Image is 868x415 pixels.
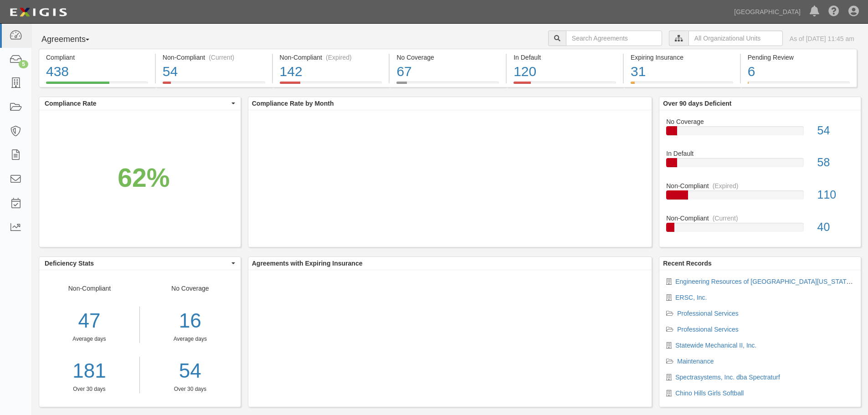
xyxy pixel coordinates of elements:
a: No Coverage67 [390,82,506,89]
a: Statewide Mechanical II, Inc. [675,342,756,349]
b: Recent Records [663,260,712,267]
div: In Default [659,149,861,158]
div: 6 [748,62,850,82]
div: No Coverage [396,53,499,62]
div: Non-Compliant [39,284,140,393]
a: Non-Compliant(Current)54 [156,82,272,89]
button: Deficiency Stats [39,257,241,270]
div: (Expired) [326,53,352,62]
a: Expiring Insurance31 [624,82,740,89]
a: ERSC, Inc. [675,294,707,301]
img: logo-5460c22ac91f19d4615b14bd174203de0afe785f0fc80cf4dbbc73dc1793850b.png [7,4,70,20]
div: Over 30 days [39,385,139,393]
div: 142 [280,62,382,82]
b: Agreements with Expiring Insurance [252,260,363,267]
div: 62% [118,159,169,197]
a: 54 [147,357,234,385]
input: All Organizational Units [688,31,783,46]
a: 181 [39,357,139,385]
a: Professional Services [677,326,739,333]
div: 16 [147,307,234,335]
div: 58 [811,154,861,171]
a: Chino Hills Girls Softball [675,389,744,397]
a: [GEOGRAPHIC_DATA] [729,3,805,21]
div: 40 [811,219,861,236]
i: Help Center - Complianz [828,6,839,17]
a: Maintenance [677,358,714,365]
a: Compliant438 [39,82,155,89]
div: Average days [39,335,139,343]
a: Engineering Resources of [GEOGRAPHIC_DATA][US_STATE], Inc. [675,278,866,285]
div: 438 [46,62,148,82]
a: Non-Compliant(Expired)110 [666,181,854,214]
div: 54 [163,62,265,82]
div: Non-Compliant [659,181,861,190]
div: 5 [19,60,28,68]
div: Compliant [46,53,148,62]
div: No Coverage [659,117,861,126]
a: In Default120 [507,82,623,89]
a: Non-Compliant(Current)40 [666,214,854,239]
div: 54 [811,123,861,139]
div: Over 30 days [147,385,234,393]
a: In Default58 [666,149,854,181]
a: Professional Services [677,310,739,317]
div: (Expired) [713,181,739,190]
button: Compliance Rate [39,97,241,110]
div: Expiring Insurance [631,53,733,62]
div: (Current) [209,53,234,62]
div: Non-Compliant (Current) [163,53,265,62]
input: Search Agreements [566,31,662,46]
a: No Coverage54 [666,117,854,149]
div: 47 [39,307,139,335]
div: 120 [514,62,616,82]
div: As of [DATE] 11:45 am [790,34,854,43]
div: Average days [147,335,234,343]
div: 67 [396,62,499,82]
div: In Default [514,53,616,62]
div: (Current) [713,214,738,223]
b: Compliance Rate by Month [252,100,334,107]
div: Non-Compliant [659,214,861,223]
span: Compliance Rate [45,99,229,108]
div: 110 [811,187,861,203]
a: Non-Compliant(Expired)142 [273,82,389,89]
b: Over 90 days Deficient [663,100,731,107]
div: 31 [631,62,733,82]
a: Pending Review6 [741,82,857,89]
div: Pending Review [748,53,850,62]
button: Agreements [39,31,107,49]
a: Spectrasystems, Inc. dba Spectraturf [675,374,780,381]
span: Deficiency Stats [45,259,229,268]
div: No Coverage [140,284,241,393]
div: Non-Compliant (Expired) [280,53,382,62]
